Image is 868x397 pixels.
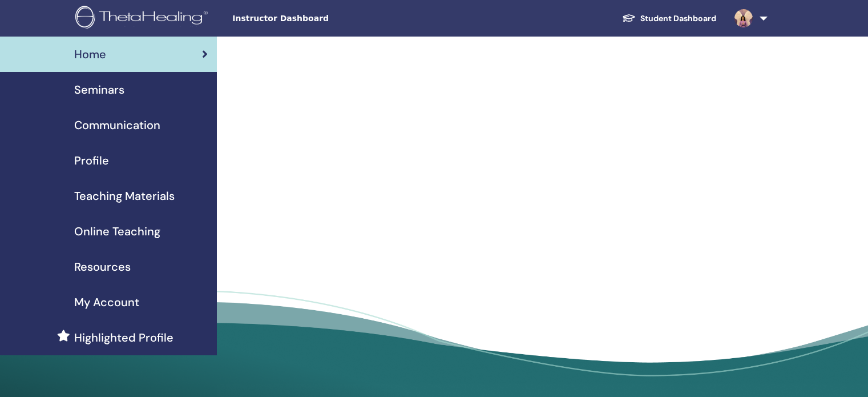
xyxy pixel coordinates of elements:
span: Online Teaching [74,223,160,240]
span: Home [74,46,106,63]
a: Student Dashboard [613,8,725,29]
span: Seminars [74,81,124,98]
span: Teaching Materials [74,187,175,204]
img: graduation-cap-white.svg [622,13,636,23]
span: Profile [74,152,109,169]
img: default.jpg [734,9,753,27]
span: Resources [74,258,131,275]
span: Instructor Dashboard [232,13,403,25]
span: Highlighted Profile [74,329,173,346]
span: Communication [74,117,160,134]
img: logo.png [75,6,212,31]
span: My Account [74,294,139,311]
